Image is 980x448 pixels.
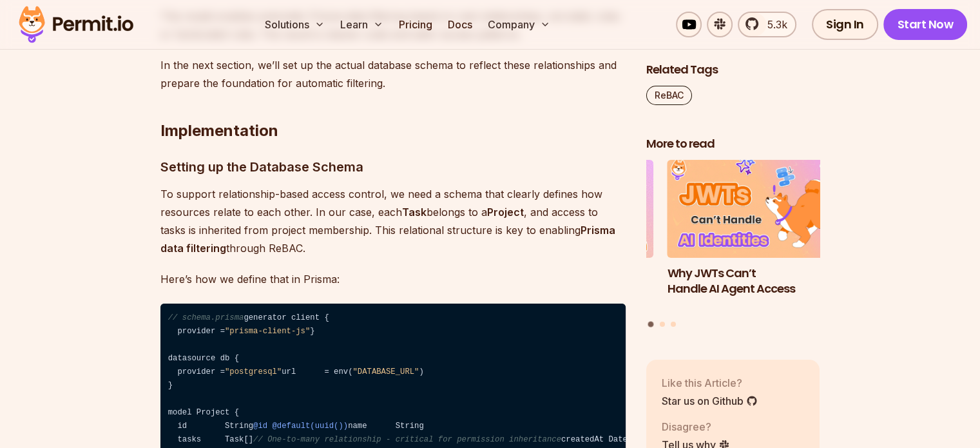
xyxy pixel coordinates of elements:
[662,393,758,408] a: Star us on Github
[668,160,841,258] img: Why JWTs Can’t Handle AI Agent Access
[479,160,653,258] img: Supabase Authentication and Authorization in Next.js: Implementation Guide
[160,157,626,177] h3: Setting up the Database Schema
[483,12,555,37] button: Company
[253,435,561,444] span: // One-to-many relationship - critical for permission inheritance
[253,422,267,431] span: @id
[738,12,796,37] a: 5.3k
[352,367,419,376] span: "DATABASE_URL"
[479,160,653,313] li: 3 of 3
[646,160,820,329] div: Posts
[668,160,841,313] li: 1 of 3
[160,185,626,257] p: To support relationship-based access control, we need a schema that clearly defines how resources...
[225,327,310,336] span: "prisma-client-js"
[646,62,820,78] h2: Related Tags
[168,313,244,322] span: // schema.prisma
[160,270,626,288] p: Here’s how we define that in Prisma:
[668,265,841,297] h3: Why JWTs Can’t Handle AI Agent Access
[662,375,758,390] p: Like this Article?
[335,12,389,37] button: Learn
[760,17,787,32] span: 5.3k
[883,9,968,40] a: Start Now
[443,12,477,37] a: Docs
[160,224,615,255] strong: Prisma data filtering
[660,321,665,326] button: Go to slide 2
[662,418,730,434] p: Disagree?
[13,3,139,46] img: Permit logo
[160,56,626,92] p: In the next section, we’ll set up the actual database schema to reflect these relationships and p...
[402,206,427,219] strong: Task
[273,422,349,431] span: @default(uuid())
[646,136,820,152] h2: More to read
[648,321,654,327] button: Go to slide 1
[260,12,330,37] button: Solutions
[225,367,282,376] span: "postgresql"
[646,86,692,105] a: ReBAC
[671,321,676,326] button: Go to slide 3
[668,160,841,313] a: Why JWTs Can’t Handle AI Agent AccessWhy JWTs Can’t Handle AI Agent Access
[160,69,626,141] h2: Implementation
[487,206,524,219] strong: Project
[812,9,878,40] a: Sign In
[479,265,653,313] h3: Supabase Authentication and Authorization in Next.js: Implementation Guide
[394,12,437,37] a: Pricing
